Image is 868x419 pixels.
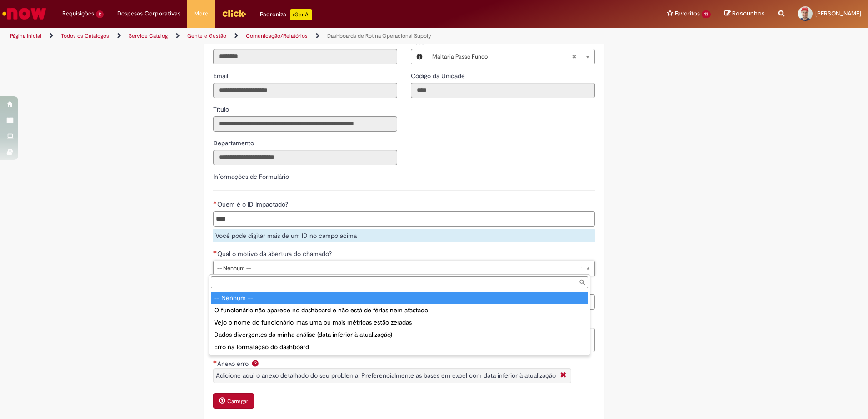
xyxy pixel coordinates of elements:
ul: Qual o motivo da abertura do chamado? [209,290,590,355]
div: -- Nenhum -- [211,292,588,304]
div: O funcionário não aparece no dashboard e não está de férias nem afastado [211,304,588,316]
div: Vejo o nome do funcionário, mas uma ou mais métricas estão zeradas [211,316,588,329]
div: Erro na formatação do dashboard [211,341,588,353]
div: Dados divergentes da minha análise (data inferior à atualização) [211,329,588,341]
